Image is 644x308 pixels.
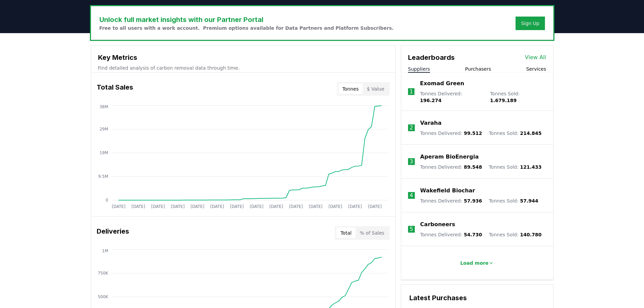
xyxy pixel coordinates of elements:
[98,271,109,276] tspan: 750K
[99,104,108,109] tspan: 38M
[420,197,482,204] p: Tonnes Delivered :
[465,66,491,72] button: Purchasers
[420,130,482,137] p: Tonnes Delivered :
[105,198,108,203] tspan: 0
[420,119,442,127] a: Varaha
[98,65,388,71] p: Find detailed analysis of carbon removal data through time.
[525,53,546,62] a: View All
[131,204,145,209] tspan: [DATE]
[356,228,388,238] button: % of Sales
[420,231,482,238] p: Tonnes Delivered :
[520,198,538,204] span: 57.944
[210,204,224,209] tspan: [DATE]
[410,225,413,233] p: 5
[98,52,388,63] h3: Key Metrics
[409,293,545,303] h3: Latest Purchases
[97,82,133,96] h3: Total Sales
[408,66,430,72] button: Suppliers
[489,130,542,137] p: Tonnes Sold :
[410,124,413,132] p: 2
[410,191,413,199] p: 4
[464,131,482,136] span: 99.512
[420,79,464,88] a: Exomad Green
[464,232,482,237] span: 54.730
[338,84,363,94] button: Tonnes
[269,204,283,209] tspan: [DATE]
[489,164,542,170] p: Tonnes Sold :
[526,66,546,72] button: Services
[464,198,482,204] span: 57.936
[98,294,109,299] tspan: 500K
[97,226,129,240] h3: Deliveries
[151,204,165,209] tspan: [DATE]
[420,220,455,229] a: Carboneers
[455,256,499,270] button: Load more
[489,197,538,204] p: Tonnes Sold :
[464,164,482,170] span: 89.548
[348,204,362,209] tspan: [DATE]
[249,204,263,209] tspan: [DATE]
[408,52,455,63] h3: Leaderboards
[99,15,394,25] h3: Unlock full market insights with our Partner Portal
[289,204,303,209] tspan: [DATE]
[98,174,108,179] tspan: 9.5M
[409,88,413,96] p: 1
[171,204,185,209] tspan: [DATE]
[520,164,542,170] span: 121.433
[490,98,517,103] span: 1.679.189
[516,17,545,30] button: Sign Up
[230,204,244,209] tspan: [DATE]
[99,25,394,31] p: Free to all users with a work account. Premium options available for Data Partners and Platform S...
[490,90,546,104] p: Tonnes Sold :
[489,231,542,238] p: Tonnes Sold :
[363,84,388,94] button: $ Value
[521,20,539,27] a: Sign Up
[102,248,108,253] tspan: 1M
[420,98,442,103] span: 196.274
[420,153,479,161] a: Aperam BioEnergia
[420,164,482,170] p: Tonnes Delivered :
[420,187,475,195] a: Wakefield Biochar
[328,204,342,209] tspan: [DATE]
[410,158,413,166] p: 3
[309,204,323,209] tspan: [DATE]
[368,204,382,209] tspan: [DATE]
[112,204,125,209] tspan: [DATE]
[336,228,356,238] button: Total
[99,127,108,132] tspan: 29M
[99,150,108,155] tspan: 19M
[520,232,542,237] span: 140.780
[520,131,542,136] span: 214.845
[190,204,204,209] tspan: [DATE]
[460,260,488,266] p: Load more
[420,90,483,104] p: Tonnes Delivered :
